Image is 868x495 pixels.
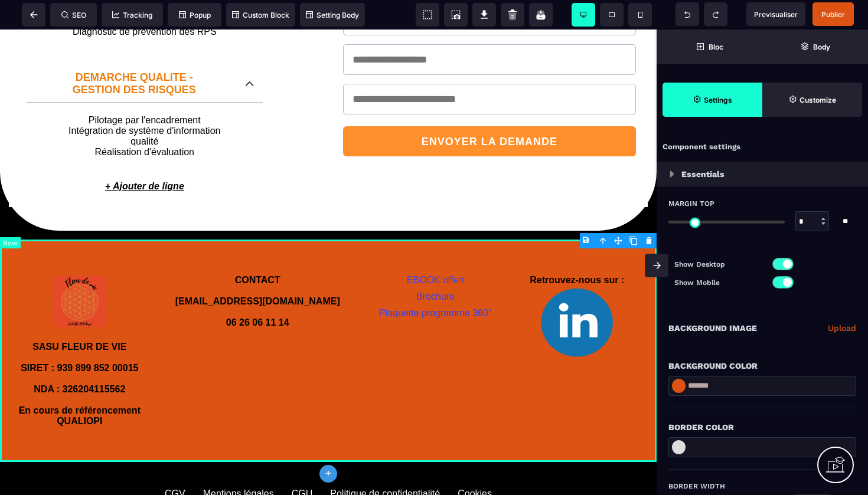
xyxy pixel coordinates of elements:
p: Show Desktop [674,258,762,270]
b: SASU FLEUR DE VIE [32,312,126,322]
p: DEMARCHE QUALITE - GESTION DES RISQUES [35,42,233,67]
p: Pilotage par l'encadrement Intégration de système d'information qualité Réalisation d'évaluation [38,86,251,128]
div: Component settings [657,136,868,159]
div: CGV [165,459,185,470]
b: CONTACT [EMAIL_ADDRESS][DOMAIN_NAME] 06 26 06 11 14 [175,245,340,298]
span: SEO [61,11,86,19]
span: Custom Block [232,11,289,19]
strong: Body [813,42,830,51]
strong: Customize [800,96,836,104]
a: Upload [828,321,856,335]
div: Politique de confidentialité [330,459,440,470]
button: ENVOYER LA DEMANDE [343,97,636,127]
span: Border Width [668,481,725,491]
span: Margin Top [668,199,714,208]
span: Screenshot [444,3,468,27]
span: Previsualiser [754,10,798,19]
span: Open Layer Manager [762,29,868,64]
span: Setting Body [306,11,359,19]
span: Open Style Manager [762,83,862,117]
p: Background Image [668,321,757,335]
span: Publier [821,10,845,19]
span: Popup [179,11,211,19]
span: Settings [663,83,762,117]
p: Show Mobile [674,277,762,289]
strong: Bloc [709,42,723,51]
b: SIRET : 939 899 852 00015 NDA : 326204115562 En cours de référencement QUALIOPI [19,333,143,396]
div: Cookies [458,459,492,470]
span: Preview [746,2,805,26]
div: Border Color [668,420,856,434]
span: Open Blocks [657,29,762,64]
strong: Settings [704,96,732,104]
div: Background Color [668,359,856,373]
img: 1a59c7fc07b2df508e9f9470b57f58b2_Design_sans_titre_(2).png [541,259,613,327]
div: Mentions légales [203,459,274,470]
div: CGU [292,459,313,470]
p: + Ajouter de ligne [20,146,269,168]
span: View components [416,3,439,27]
a: EBOOK offert [407,245,465,255]
p: Essentials [681,167,725,181]
span: Tracking [112,11,152,19]
img: loading [670,171,674,178]
b: Retrouvez-nous sur : [530,245,624,255]
a: Brochure [416,262,455,272]
a: Plaquette programme 360° [379,278,492,289]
